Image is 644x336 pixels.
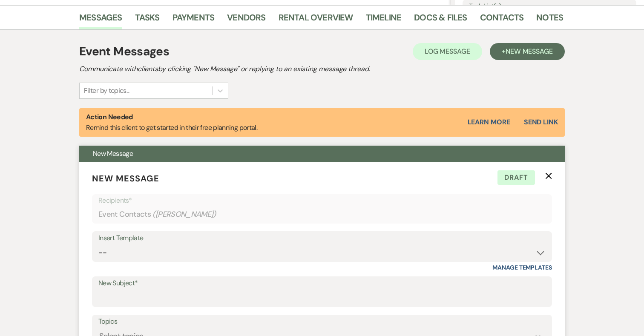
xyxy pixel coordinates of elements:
a: Manage Templates [492,264,552,271]
a: Learn More [468,117,510,127]
div: Insert Template [98,232,546,244]
a: Messages [79,11,122,29]
a: Contacts [480,11,524,29]
a: Payments [172,11,215,29]
button: +New Message [490,43,565,60]
div: Filter by topics... [84,86,129,96]
a: Timeline [366,11,402,29]
a: Notes [536,11,563,29]
div: Event Contacts [98,206,546,223]
h1: Event Messages [79,43,169,60]
label: Task List(s): [469,0,630,13]
a: Tasks [135,11,160,29]
p: Recipients* [98,195,546,206]
span: ( [PERSON_NAME] ) [152,209,216,220]
span: New Message [93,149,133,158]
span: Log Message [425,47,470,56]
h2: Communicate with clients by clicking "New Message" or replying to an existing message thread. [79,64,565,74]
label: Topics [98,316,546,328]
a: Rental Overview [279,11,353,29]
label: New Subject* [98,277,546,290]
button: Send Link [524,119,558,126]
p: Remind this client to get started in their free planning portal. [86,112,257,133]
strong: Action Needed [86,112,133,121]
a: Vendors [227,11,265,29]
span: New Message [506,47,553,56]
button: Log Message [413,43,482,60]
span: New Message [92,173,159,184]
span: Draft [497,170,535,185]
a: Docs & Files [414,11,467,29]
